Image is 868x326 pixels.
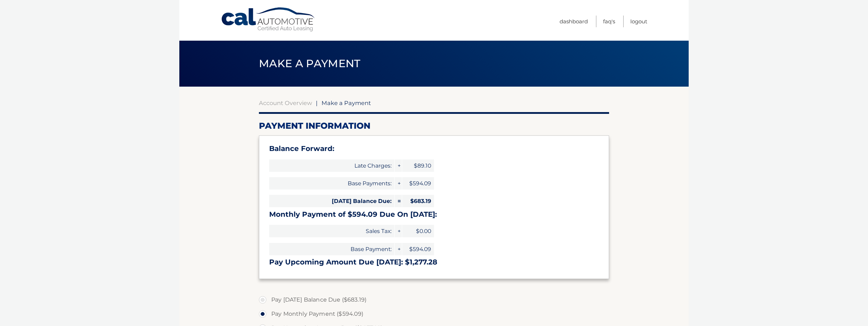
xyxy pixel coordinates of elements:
[259,121,609,131] h2: Payment Information
[402,177,434,190] span: $594.09
[322,99,371,106] span: Make a Payment
[269,177,394,190] span: Base Payments:
[269,258,599,267] h3: Pay Upcoming Amount Due [DATE]: $1,277.28
[221,7,316,32] a: Cal Automotive
[395,177,402,190] span: +
[269,144,599,153] h3: Balance Forward:
[603,16,615,27] a: FAQ's
[259,307,609,321] label: Pay Monthly Payment ($594.09)
[259,293,609,307] label: Pay [DATE] Balance Due ($683.19)
[402,225,434,237] span: $0.00
[259,99,312,106] a: Account Overview
[402,243,434,255] span: $594.09
[395,195,402,207] span: =
[259,57,360,70] span: Make a Payment
[269,225,394,237] span: Sales Tax:
[395,159,402,172] span: +
[269,195,394,207] span: [DATE] Balance Due:
[402,195,434,207] span: $683.19
[630,16,647,27] a: Logout
[316,99,318,106] span: |
[395,225,402,237] span: +
[269,210,599,219] h3: Monthly Payment of $594.09 Due On [DATE]:
[402,159,434,172] span: $89.10
[560,16,588,27] a: Dashboard
[269,243,394,255] span: Base Payment:
[269,159,394,172] span: Late Charges:
[395,243,402,255] span: +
